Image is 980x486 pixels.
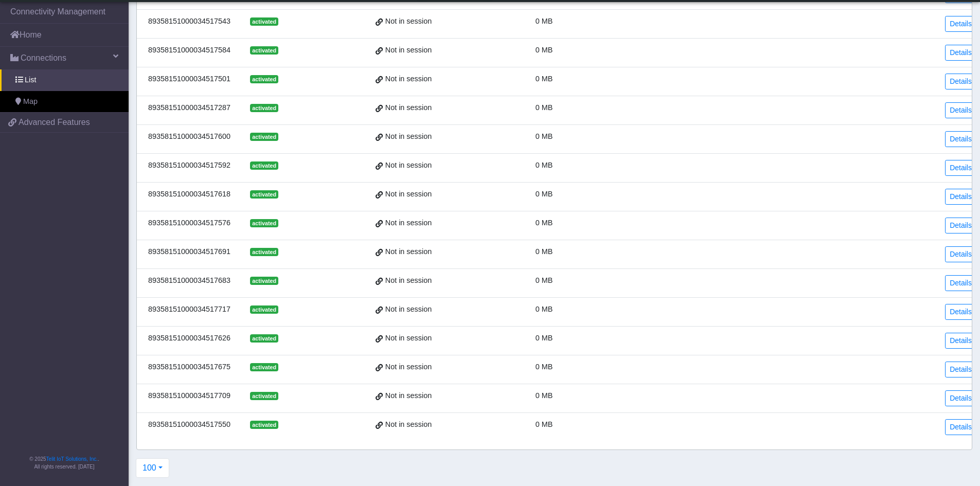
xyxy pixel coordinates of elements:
span: 0 MB [536,276,553,284]
span: activated [250,133,278,141]
span: Connections [21,52,66,64]
span: activated [250,17,278,26]
span: activated [250,46,278,55]
a: Details [945,45,976,61]
div: 89358151000034517683 [143,275,236,286]
a: Details [945,246,976,262]
span: activated [250,161,278,170]
span: Not in session [385,275,432,286]
a: Details [945,419,976,435]
span: 0 MB [536,420,553,428]
span: activated [250,219,278,227]
span: 0 MB [536,103,553,112]
span: Not in session [385,218,432,229]
span: Not in session [385,45,432,56]
span: Not in session [385,333,432,344]
div: 89358151000034517550 [143,419,236,430]
a: Details [945,275,976,291]
span: 0 MB [536,75,553,83]
span: Not in session [385,74,432,85]
a: Details [945,390,976,406]
a: Details [945,102,976,118]
span: Not in session [385,16,432,27]
span: activated [250,334,278,343]
div: 89358151000034517618 [143,189,236,200]
div: 89358151000034517626 [143,333,236,344]
span: 0 MB [536,247,553,256]
a: Details [945,16,976,32]
a: Details [945,160,976,176]
div: 89358151000034517287 [143,102,236,114]
div: 89358151000034517709 [143,390,236,402]
div: 89358151000034517501 [143,74,236,85]
span: Not in session [385,390,432,402]
span: 0 MB [536,190,553,198]
div: 89358151000034517543 [143,16,236,27]
span: Map [23,96,38,107]
div: 89358151000034517717 [143,304,236,315]
span: Not in session [385,102,432,114]
span: 0 MB [536,334,553,342]
a: Details [945,333,976,349]
span: Not in session [385,362,432,373]
span: List [25,75,36,86]
a: Details [945,362,976,377]
span: 0 MB [536,305,553,313]
div: 89358151000034517592 [143,160,236,171]
a: Details [945,218,976,233]
span: Not in session [385,189,432,200]
span: Not in session [385,131,432,142]
span: activated [250,305,278,314]
span: activated [250,190,278,199]
span: Not in session [385,246,432,258]
span: Not in session [385,160,432,171]
div: 89358151000034517584 [143,45,236,56]
button: 100 [136,458,169,478]
span: activated [250,363,278,371]
span: 0 MB [536,161,553,169]
span: activated [250,248,278,256]
span: activated [250,392,278,400]
span: Advanced Features [19,116,90,129]
a: Details [945,304,976,320]
span: Not in session [385,304,432,315]
span: 0 MB [536,363,553,371]
span: Not in session [385,419,432,430]
span: 0 MB [536,391,553,400]
span: 0 MB [536,46,553,54]
span: 0 MB [536,219,553,227]
span: 0 MB [536,132,553,140]
a: Details [945,74,976,89]
div: 89358151000034517600 [143,131,236,142]
span: activated [250,277,278,285]
span: 0 MB [536,17,553,25]
div: 89358151000034517675 [143,362,236,373]
a: Details [945,189,976,205]
span: activated [250,104,278,112]
div: 89358151000034517691 [143,246,236,258]
a: Telit IoT Solutions, Inc. [46,456,98,462]
span: activated [250,75,278,83]
div: 89358151000034517576 [143,218,236,229]
span: activated [250,421,278,429]
a: Details [945,131,976,147]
